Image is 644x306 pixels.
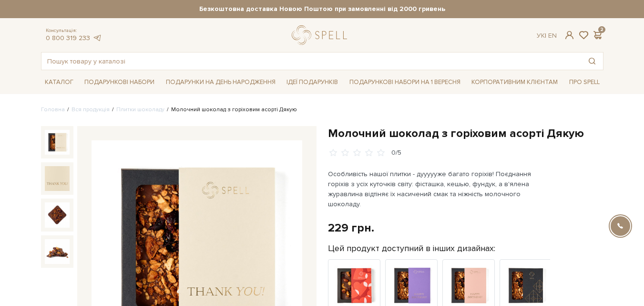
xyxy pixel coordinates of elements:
[537,32,557,40] div: Ук
[46,34,90,42] a: 0 800 319 233
[45,166,70,191] img: Молочний шоколад з горіховим асорті Дякую
[41,75,77,90] a: Каталог
[45,202,70,227] img: Молочний шоколад з горіховим асорті Дякую
[164,106,297,114] li: Молочний шоколад з горіховим асорті Дякую
[162,75,279,90] a: Подарунки на День народження
[283,75,342,90] a: Ідеї подарунків
[328,169,552,209] p: Особливість нашої плитки - дуууууже багато горіхів! Поєднання горіхів з усіх куточків світу: фіст...
[328,126,603,141] h1: Молочний шоколад з горіховим асорті Дякую
[92,34,102,42] a: telegram
[72,106,110,113] a: Вся продукція
[41,5,603,13] strong: Безкоштовна доставка Новою Поштою при замовленні від 2000 гривень
[41,53,581,70] input: Пошук товару у каталозі
[46,28,102,34] span: Консультація:
[328,221,374,235] div: 229 грн.
[565,75,603,90] a: Про Spell
[548,32,557,40] a: En
[328,243,495,254] label: Цей продукт доступний в інших дизайнах:
[45,130,70,155] img: Молочний шоколад з горіховим асорті Дякую
[346,74,464,90] a: Подарункові набори на 1 Вересня
[581,53,603,70] button: Пошук товару у каталозі
[292,25,351,45] a: logo
[116,106,164,113] a: Плитки шоколаду
[81,75,158,90] a: Подарункові набори
[545,32,546,40] span: |
[391,148,401,158] div: 0/5
[468,74,562,90] a: Корпоративним клієнтам
[41,106,65,113] a: Головна
[45,239,70,264] img: Молочний шоколад з горіховим асорті Дякую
